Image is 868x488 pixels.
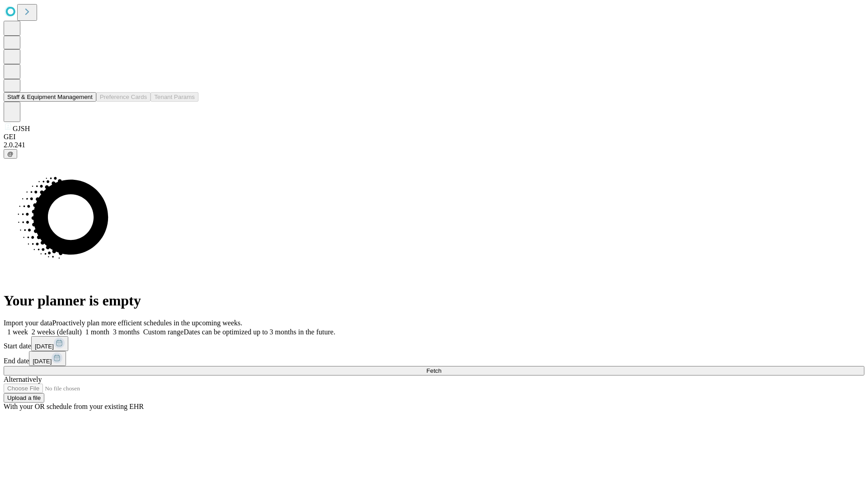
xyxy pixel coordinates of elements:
span: Custom range [143,328,184,336]
span: 1 week [7,328,28,336]
div: Start date [4,336,864,351]
span: Import your data [4,319,52,327]
span: Dates can be optimized up to 3 months in the future. [184,328,335,336]
div: GEI [4,133,864,141]
button: Preference Cards [96,92,151,102]
span: With your OR schedule from your existing EHR [4,403,144,410]
span: @ [7,150,14,157]
span: Proactively plan more efficient schedules in the upcoming weeks. [52,319,242,327]
button: @ [4,149,17,159]
button: [DATE] [29,351,66,366]
button: Fetch [4,366,864,375]
button: Tenant Params [151,92,198,102]
button: Upload a file [4,393,44,403]
span: [DATE] [33,358,52,365]
span: Fetch [426,367,441,374]
span: 3 months [113,328,140,336]
h1: Your planner is empty [4,292,864,309]
span: Alternatively [4,375,42,383]
span: 1 month [85,328,109,336]
span: GJSH [13,125,30,132]
div: 2.0.241 [4,141,864,149]
div: End date [4,351,864,366]
button: [DATE] [31,336,68,351]
span: [DATE] [35,343,54,350]
button: Staff & Equipment Management [4,92,96,102]
span: 2 weeks (default) [32,328,82,336]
